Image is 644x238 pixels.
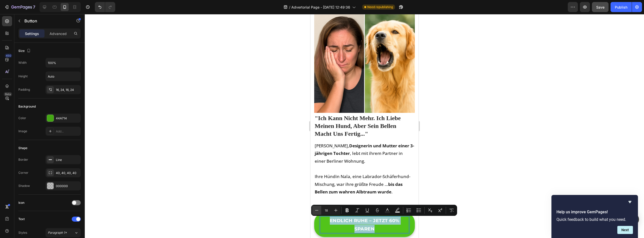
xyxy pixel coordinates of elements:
div: Image [18,129,27,133]
div: Add... [56,129,79,134]
div: Corner [18,171,28,175]
div: 000000 [56,184,79,188]
div: Rich Text Editor. Editing area: main [10,202,98,219]
div: Publish [615,5,627,10]
div: Shape [18,146,27,150]
p: ENDLICH RUHE – JETZT 60% SPAREN [10,202,98,219]
button: Paragraph 1* [46,228,81,237]
p: Quick feedback to build what you need. [556,217,633,222]
p: Advanced [50,31,67,36]
input: Auto [46,58,80,67]
button: 7 [2,2,37,12]
div: Shadow [18,184,30,188]
div: Undo/Redo [95,2,115,12]
div: Width [18,60,27,65]
div: Padding [18,87,30,92]
div: 16, 24, 16, 24 [56,88,79,92]
div: Size [18,48,32,54]
p: [PERSON_NAME], , lebt mit ihrem Partner in einer Berliner Wohnung. [4,128,104,151]
span: / [289,5,290,10]
h2: "Ich Kann Nicht Mehr. Ich Liebe Meinen Hund, Aber Sein Bellen Macht Uns Fertig..." [4,100,104,124]
div: Text [18,217,25,221]
span: Save [596,5,605,9]
div: Beta [4,92,12,96]
p: 7 [33,4,35,10]
div: Background [18,104,36,109]
p: Button [24,18,67,24]
button: Next question [617,226,633,234]
div: Icon [18,200,24,205]
h2: Help us improve GemPages! [556,209,633,215]
strong: Designerin und Mutter einer 3-jährigen Tochter [4,129,104,142]
i: „Wir haben nicht geschlafen. Wir konnten nicht arbeiten. Meine Tochter ist jede Nacht weinend auf... [4,190,101,211]
div: Color [18,116,26,120]
div: Help us improve GemPages! [556,199,633,234]
div: Border [18,157,28,162]
span: Paragraph 1* [48,230,67,235]
div: Styles [18,230,27,235]
a: Rich Text Editor. Editing area: main [4,198,104,223]
button: Hide survey [627,199,633,205]
iframe: Design area [310,14,419,238]
div: 44A714 [56,116,79,121]
div: 40, 40, 40, 40 [56,171,79,175]
input: Auto [46,72,80,81]
span: Need republishing [367,5,393,9]
div: Editor contextual toolbar [311,205,457,216]
div: Line [56,158,79,162]
p: Ihre Hündin Nala, eine Labrador-Schäferhund-Mischung, war ihre größte Freude … . [4,159,104,182]
div: 450 [5,54,12,58]
span: Advertorial Page - [DATE] 12:49:36 [291,5,350,10]
p: Settings [25,31,39,36]
button: Save [592,2,609,12]
div: Height [18,74,28,79]
button: Publish [611,2,632,12]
